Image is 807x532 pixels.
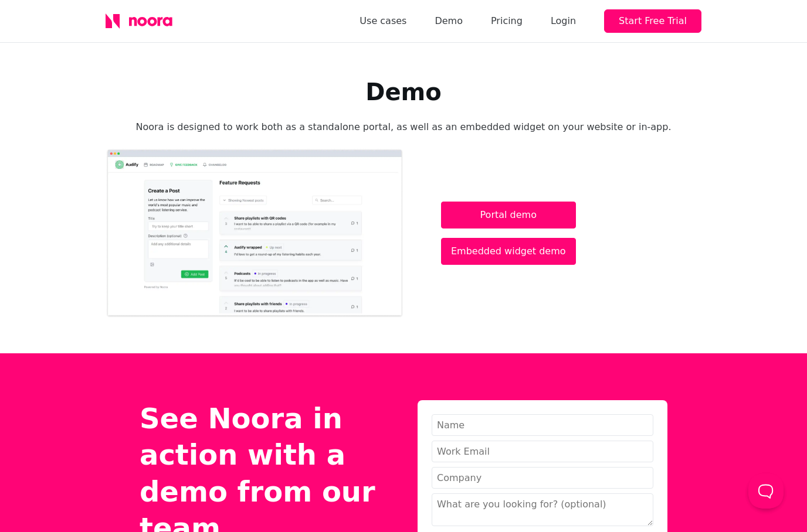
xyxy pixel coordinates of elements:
[106,78,701,106] h1: Demo
[441,238,576,265] a: Embedded widget demo
[432,441,653,462] input: Work Email
[748,473,784,509] iframe: Help Scout Beacon - Open
[432,467,653,489] input: Company
[106,148,403,318] img: A preview of Noora's standalone portal
[360,13,406,29] a: Use cases
[106,120,701,134] p: Noora is designed to work both as a standalone portal, as well as an embedded widget on your webs...
[435,13,463,29] a: Demo
[604,9,701,33] button: Start Free Trial
[491,13,523,29] a: Pricing
[551,13,576,29] div: Login
[441,202,576,229] a: Portal demo
[432,414,653,436] input: Name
